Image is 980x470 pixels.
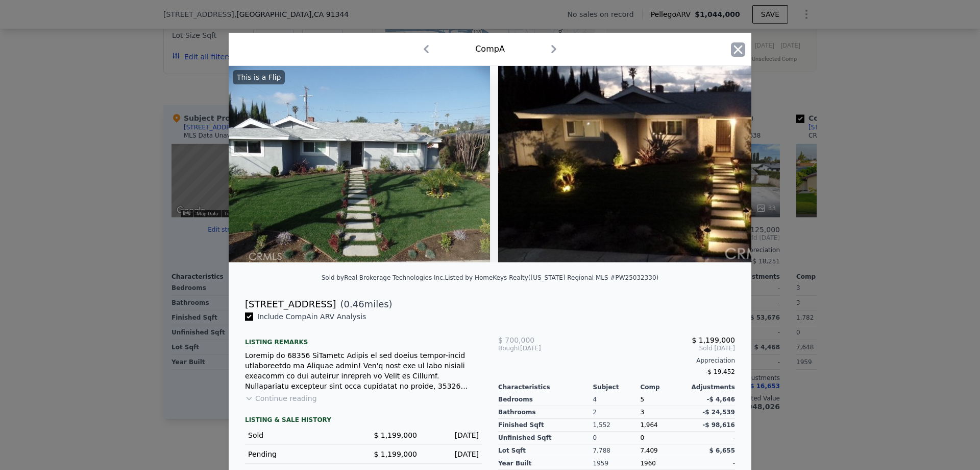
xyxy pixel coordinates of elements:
div: Listed by HomeKeys Realty ([US_STATE] Regional MLS #PW25032330) [445,274,659,281]
div: [DATE] [498,344,577,352]
span: 1,964 [640,421,657,429]
div: Bedrooms [498,393,593,406]
div: Appreciation [498,356,735,365]
span: ( miles) [336,297,392,311]
div: LISTING & SALE HISTORY [245,416,482,426]
button: Continue reading [245,393,317,404]
span: 0.46 [344,299,364,309]
span: Sold [DATE] [577,344,735,352]
div: 1,552 [593,419,641,432]
div: - [688,457,735,470]
div: Unfinished Sqft [498,432,593,444]
div: Loremip do 68356 SiTametc Adipis el sed doeius tempor-incid utlaboreetdo ma Aliquae admin! Ven'q ... [245,350,482,391]
span: 5 [640,396,644,403]
div: Finished Sqft [498,419,593,432]
span: -$ 24,539 [702,409,735,416]
img: Property Img [229,66,490,262]
div: 4 [593,393,641,406]
div: Bathrooms [498,406,593,419]
span: $ 6,655 [709,447,735,454]
div: Sold [248,430,355,440]
div: Comp A [475,43,505,55]
div: Adjustments [688,383,735,391]
div: - [688,432,735,444]
div: Comp [640,383,688,391]
div: Pending [248,449,355,459]
div: Lot Sqft [498,444,593,457]
div: [DATE] [425,430,479,440]
span: $ 1,199,000 [374,431,417,439]
span: -$ 98,616 [702,421,735,429]
div: 7,788 [593,444,641,457]
div: Listing remarks [245,330,482,346]
span: $ 700,000 [498,336,534,344]
span: -$ 19,452 [705,368,735,375]
span: Include Comp A in ARV Analysis [253,312,370,321]
div: This is a Flip [233,70,285,84]
div: [DATE] [425,449,479,459]
div: 3 [640,406,688,419]
span: Bought [498,344,520,352]
div: 0 [593,432,641,444]
span: 7,409 [640,447,657,454]
div: Year Built [498,457,593,470]
div: Subject [593,383,641,391]
span: -$ 4,646 [707,396,735,403]
div: 2 [593,406,641,419]
div: [STREET_ADDRESS] [245,297,336,311]
span: 0 [640,434,644,441]
span: $ 1,199,000 [374,450,417,458]
div: Characteristics [498,383,593,391]
div: 1959 [593,457,641,470]
span: $ 1,199,000 [692,336,735,344]
img: Property Img [498,66,889,262]
div: Sold by Real Brokerage Technologies Inc . [322,274,445,281]
div: 1960 [640,457,688,470]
